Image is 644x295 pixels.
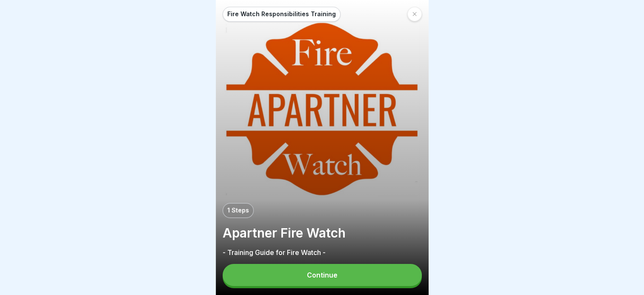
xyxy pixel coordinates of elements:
[223,248,422,257] p: - Training Guide for Fire Watch -
[223,225,422,241] p: Apartner Fire Watch
[307,271,338,279] div: Continue
[223,264,422,286] button: Continue
[227,11,336,18] p: Fire Watch Responsibilities Training
[227,207,249,214] p: 1 Steps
